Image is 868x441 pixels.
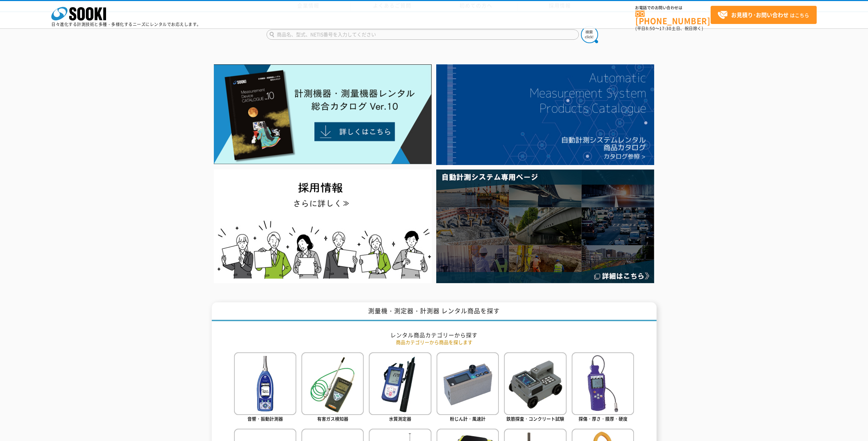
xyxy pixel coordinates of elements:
span: 音響・振動計測器 [247,415,283,422]
a: [PHONE_NUMBER] [635,11,711,25]
img: 探傷・厚さ・膜厚・硬度 [572,352,634,415]
img: 水質測定器 [369,352,431,415]
h2: レンタル商品カテゴリーから探す [234,331,634,339]
span: はこちら [717,10,809,20]
input: 商品名、型式、NETIS番号を入力してください [267,29,579,40]
a: 水質測定器 [369,352,431,423]
img: Catalog Ver10 [214,64,432,164]
a: 探傷・厚さ・膜厚・硬度 [572,352,634,423]
p: 日々進化する計測技術と多種・多様化するニーズにレンタルでお応えします。 [51,22,201,26]
img: 有害ガス検知器 [301,352,364,415]
h1: 測量機・測定器・計測器 レンタル商品を探す [212,302,657,321]
a: 鉄筋探査・コンクリート試験 [504,352,566,423]
span: 8:50 [646,25,655,32]
img: 自動計測システム専用ページ [436,169,654,283]
span: 粉じん計・風速計 [450,415,485,422]
img: 粉じん計・風速計 [437,352,499,415]
span: 水質測定器 [389,415,411,422]
span: 鉄筋探査・コンクリート試験 [506,415,564,422]
img: btn_search.png [581,26,598,43]
strong: お見積り･お問い合わせ [731,11,789,19]
img: 鉄筋探査・コンクリート試験 [504,352,566,415]
img: 音響・振動計測器 [234,352,296,415]
img: 自動計測システムカタログ [436,64,654,165]
span: 探傷・厚さ・膜厚・硬度 [579,415,627,422]
span: お電話でのお問い合わせは [635,6,711,10]
a: お見積り･お問い合わせはこちら [711,6,817,24]
span: (平日 ～ 土日、祝日除く) [635,25,703,32]
p: 商品カテゴリーから商品を探します [234,339,634,346]
a: 有害ガス検知器 [301,352,364,423]
a: 粉じん計・風速計 [437,352,499,423]
span: 有害ガス検知器 [317,415,348,422]
a: 音響・振動計測器 [234,352,296,423]
img: SOOKI recruit [214,169,432,283]
span: 17:30 [659,25,672,32]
